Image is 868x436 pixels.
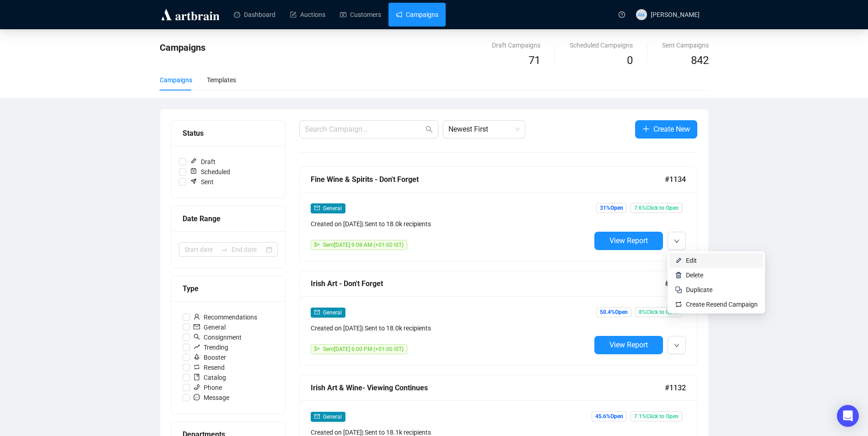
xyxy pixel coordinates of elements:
span: #1134 [665,174,686,185]
span: retweet [194,364,200,370]
span: Phone [190,383,226,393]
div: Templates [207,75,236,85]
div: Date Range [183,213,274,224]
span: Draft [186,157,219,167]
img: svg+xml;base64,PHN2ZyB4bWxucz0iaHR0cDovL3d3dy53My5vcmcvMjAwMC9zdmciIHdpZHRoPSIyNCIgaGVpZ2h0PSIyNC... [675,286,682,293]
span: General [190,322,229,332]
span: Delete [686,271,703,279]
span: Resend [190,362,228,372]
span: Message [190,393,233,403]
span: General [323,205,342,212]
span: 50.4% Open [596,307,631,317]
span: Create Resend Campaign [686,301,758,308]
span: Consignment [190,332,245,342]
span: book [194,374,200,380]
span: Duplicate [686,286,712,293]
span: message [194,394,200,400]
span: Create New [653,123,690,135]
span: 8% Click to Open [635,307,682,317]
a: Customers [340,3,381,27]
div: Created on [DATE] | Sent to 18.0k recipients [311,219,591,229]
a: Irish Art - Don't Forget#1133mailGeneralCreated on [DATE]| Sent to 18.0k recipientssendSent[DATE]... [299,271,697,366]
input: End date [232,245,264,255]
a: Auctions [290,3,325,27]
span: Newest First [448,121,520,138]
img: retweet.svg [675,301,682,308]
span: 0 [627,54,633,67]
div: Draft Campaigns [492,40,540,50]
span: send [314,346,320,351]
div: Scheduled Campaigns [570,40,633,50]
button: View Report [594,336,663,354]
span: Scheduled [186,167,234,177]
div: Open Intercom Messenger [837,405,859,427]
span: down [674,343,679,348]
a: Campaigns [396,3,438,27]
span: swap-right [221,246,228,253]
input: Start date [184,245,217,255]
span: Booster [190,352,230,362]
div: Irish Art - Don't Forget [311,278,665,289]
span: plus [642,125,650,133]
div: Campaigns [160,75,192,85]
span: Recommendations [190,312,261,322]
div: Irish Art & Wine- Viewing Continues [311,382,665,393]
div: Sent Campaigns [662,40,709,50]
span: rocket [194,354,200,360]
div: Type [183,283,274,294]
button: Create New [635,120,697,138]
span: question-circle [619,11,625,18]
span: #1132 [665,382,686,393]
span: mail [314,205,320,211]
span: Edit [686,257,697,264]
span: General [323,414,342,420]
a: Fine Wine & Spirits - Don't Forget#1134mailGeneralCreated on [DATE]| Sent to 18.0k recipientssend... [299,166,697,261]
div: Created on [DATE] | Sent to 18.0k recipients [311,323,591,333]
a: Dashboard [234,3,275,27]
span: Catalog [190,372,230,383]
span: #1133 [665,278,686,289]
div: Status [183,128,274,139]
span: 71 [528,54,540,67]
span: Trending [190,342,232,352]
img: logo [160,7,221,22]
span: phone [194,384,200,390]
span: send [314,242,320,247]
span: 45.6% Open [592,411,627,421]
span: mail [314,309,320,315]
button: View Report [594,232,663,250]
span: search [426,126,433,133]
span: mail [194,324,200,330]
span: AM [638,11,645,18]
span: 842 [691,54,709,67]
span: search [194,334,200,340]
span: General [323,309,342,316]
span: 31% Open [596,203,627,213]
span: user [194,314,200,320]
span: 7.1% Click to Open [631,411,682,421]
span: mail [314,414,320,419]
span: Sent [DATE] 9:08 AM (+01:00 IST) [323,242,404,248]
span: 7.6% Click to Open [631,203,682,213]
span: rise [194,344,200,350]
span: Sent [DATE] 6:00 PM (+01:00 IST) [323,346,404,352]
span: [PERSON_NAME] [651,11,700,18]
span: Campaigns [160,42,205,53]
span: View Report [609,236,648,245]
span: down [674,239,679,244]
input: Search Campaign... [305,124,424,135]
img: svg+xml;base64,PHN2ZyB4bWxucz0iaHR0cDovL3d3dy53My5vcmcvMjAwMC9zdmciIHhtbG5zOnhsaW5rPSJodHRwOi8vd3... [675,257,682,264]
img: svg+xml;base64,PHN2ZyB4bWxucz0iaHR0cDovL3d3dy53My5vcmcvMjAwMC9zdmciIHhtbG5zOnhsaW5rPSJodHRwOi8vd3... [675,271,682,279]
span: Sent [186,177,217,187]
div: Fine Wine & Spirits - Don't Forget [311,174,665,185]
span: to [221,246,228,253]
span: View Report [609,340,648,349]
